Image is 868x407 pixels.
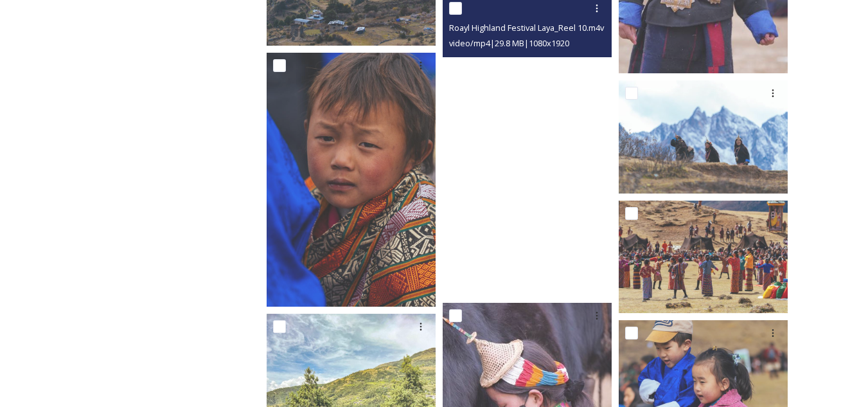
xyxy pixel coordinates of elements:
[619,80,788,193] img: LLL05981.jpg
[619,201,788,313] img: LLL05267.jpg
[267,53,436,307] img: LLL07903.jpg
[449,22,604,33] span: Roayl Highland Festival Laya_Reel 10.m4v
[449,37,569,49] span: video/mp4 | 29.8 MB | 1080 x 1920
